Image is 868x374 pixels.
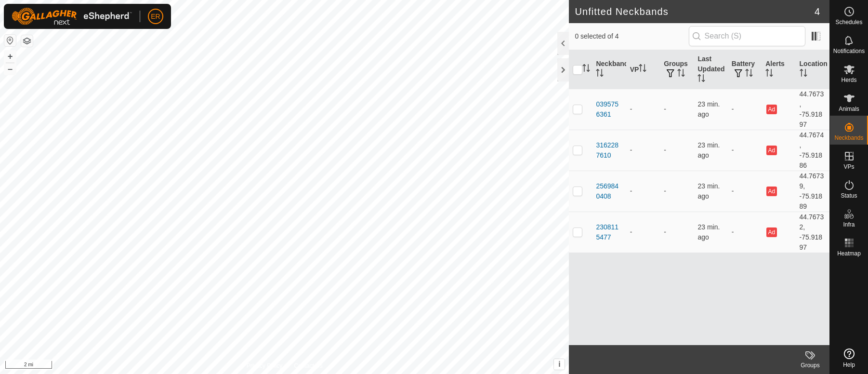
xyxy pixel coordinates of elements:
span: 4 [815,4,820,19]
th: Battery [728,50,762,89]
span: Herds [841,77,856,83]
p-sorticon: Activate to sort [697,76,705,83]
app-display-virtual-paddock-transition: - [630,187,632,195]
td: - [728,212,762,253]
span: Oct 3, 2025, 6:06 AM [697,182,720,200]
app-display-virtual-paddock-transition: - [630,105,632,113]
p-sorticon: Activate to sort [677,70,685,78]
img: Gallagher Logo [12,8,132,25]
span: Neckbands [834,135,863,141]
td: - [728,89,762,130]
span: Oct 3, 2025, 6:06 AM [697,223,720,241]
th: Alerts [762,50,795,89]
th: VP [626,50,660,89]
div: 3162287610 [596,140,622,160]
td: - [660,171,694,212]
span: ER [151,12,160,22]
span: Help [843,362,855,368]
button: Map Layers [21,35,33,47]
button: Ad [766,187,777,196]
td: - [728,171,762,212]
span: Notifications [833,48,865,54]
td: - [728,130,762,171]
button: + [4,51,16,62]
span: Oct 3, 2025, 6:06 AM [697,141,720,159]
button: – [4,63,16,75]
p-sorticon: Activate to sort [745,70,753,78]
td: 44.76739, -75.91889 [796,171,829,212]
button: Reset Map [4,35,16,46]
h2: Unfitted Neckbands [575,6,814,17]
td: 44.7674, -75.91886 [796,130,829,171]
td: - [660,130,694,171]
span: 0 selected of 4 [575,31,688,41]
span: Status [841,193,857,199]
input: Search (S) [689,26,805,46]
a: Contact Us [294,361,322,370]
span: Heatmap [837,251,861,256]
td: - [660,212,694,253]
span: Oct 3, 2025, 6:06 AM [697,100,720,118]
app-display-virtual-paddock-transition: - [630,228,632,236]
app-display-virtual-paddock-transition: - [630,146,632,154]
p-sorticon: Activate to sort [800,70,807,78]
button: i [554,359,565,370]
span: VPs [843,164,854,170]
div: 2569840408 [596,181,622,201]
p-sorticon: Activate to sort [596,70,604,78]
p-sorticon: Activate to sort [765,70,773,78]
span: i [558,360,560,368]
a: Privacy Policy [247,361,283,370]
td: 44.76732, -75.91897 [796,212,829,253]
button: Ad [766,105,777,114]
th: Groups [660,50,694,89]
th: Last Updated [694,50,727,89]
p-sorticon: Activate to sort [639,66,646,73]
div: Groups [791,361,829,370]
div: 2308115477 [596,222,622,242]
button: Ad [766,146,777,155]
span: Infra [843,222,855,227]
button: Ad [766,227,777,237]
td: - [660,89,694,130]
div: 0395756361 [596,99,622,120]
a: Help [830,345,868,372]
span: Animals [839,106,859,112]
span: Schedules [835,19,862,25]
th: Neckband [592,50,626,89]
p-sorticon: Activate to sort [582,66,590,73]
th: Location [796,50,829,89]
td: 44.7673, -75.91897 [796,89,829,130]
